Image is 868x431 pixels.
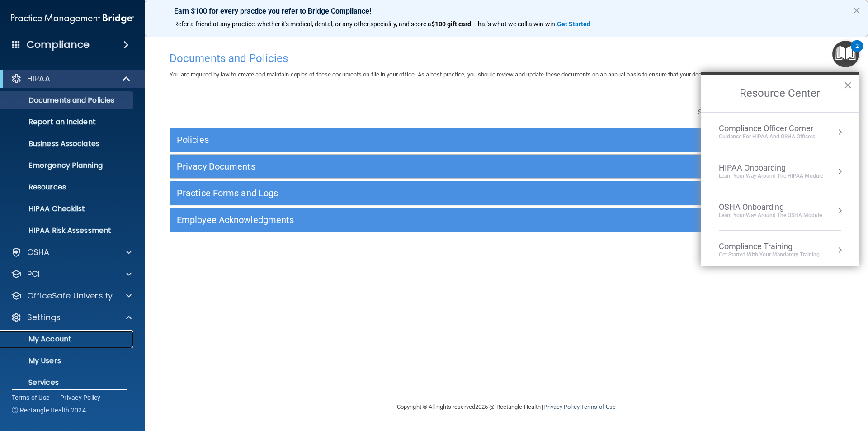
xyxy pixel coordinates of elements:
[6,118,129,127] p: Report an Incident
[719,123,815,133] div: Compliance Officer Corner
[27,38,90,51] h4: Compliance
[174,7,839,15] p: Earn $100 for every practice you refer to Bridge Compliance!
[11,247,132,258] a: OSHA
[170,71,766,78] span: You are required by law to create and maintain copies of these documents on file in your office. ...
[543,403,579,410] a: Privacy Policy
[11,9,134,28] img: PMB logo
[177,215,668,225] h5: Employee Acknowledgments
[12,406,86,415] span: Ⓒ Rectangle Health 2024
[557,20,590,28] strong: Get Started
[6,356,129,365] p: My Users
[11,312,132,323] a: Settings
[712,367,857,403] iframe: Drift Widget Chat Controller
[177,133,836,147] a: Policies
[6,335,129,344] p: My Account
[27,247,50,258] p: OSHA
[6,378,129,387] p: Services
[471,20,557,28] span: ! That's what we call a win-win.
[177,161,668,171] h5: Privacy Documents
[852,3,861,18] button: Close
[557,20,592,28] a: Get Started
[177,188,668,198] h5: Practice Forms and Logs
[11,290,132,301] a: OfficeSafe University
[719,251,820,259] div: Get Started with your mandatory training
[170,52,843,64] h4: Documents and Policies
[6,183,129,192] p: Resources
[855,46,859,58] div: 2
[719,202,822,212] div: OSHA Onboarding
[698,108,758,116] span: Search Documents:
[174,20,431,28] span: Refer a friend at any practice, whether it's medical, dental, or any other speciality, and score a
[11,269,132,279] a: PCI
[431,20,471,28] strong: $100 gift card
[832,41,859,67] button: Open Resource Center, 2 new notifications
[719,242,820,251] div: Compliance Training
[27,290,113,301] p: OfficeSafe University
[6,161,129,170] p: Emergency Planning
[27,73,50,84] p: HIPAA
[719,133,815,141] div: Guidance for HIPAA and OSHA Officers
[12,393,49,402] a: Terms of Use
[701,75,859,112] h2: Resource Center
[719,163,823,173] div: HIPAA Onboarding
[27,269,40,279] p: PCI
[27,312,61,323] p: Settings
[177,213,836,227] a: Employee Acknowledgments
[11,73,131,84] a: HIPAA
[6,96,129,105] p: Documents and Policies
[581,403,616,410] a: Terms of Use
[6,226,129,235] p: HIPAA Risk Assessment
[719,172,823,180] div: Learn Your Way around the HIPAA module
[719,212,822,219] div: Learn your way around the OSHA module
[60,393,101,402] a: Privacy Policy
[6,139,129,148] p: Business Associates
[177,159,836,174] a: Privacy Documents
[6,204,129,213] p: HIPAA Checklist
[177,186,836,200] a: Practice Forms and Logs
[701,72,859,266] div: Resource Center
[177,135,668,145] h5: Policies
[844,78,852,92] button: Close
[341,393,671,422] div: Copyright © All rights reserved 2025 @ Rectangle Health | |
